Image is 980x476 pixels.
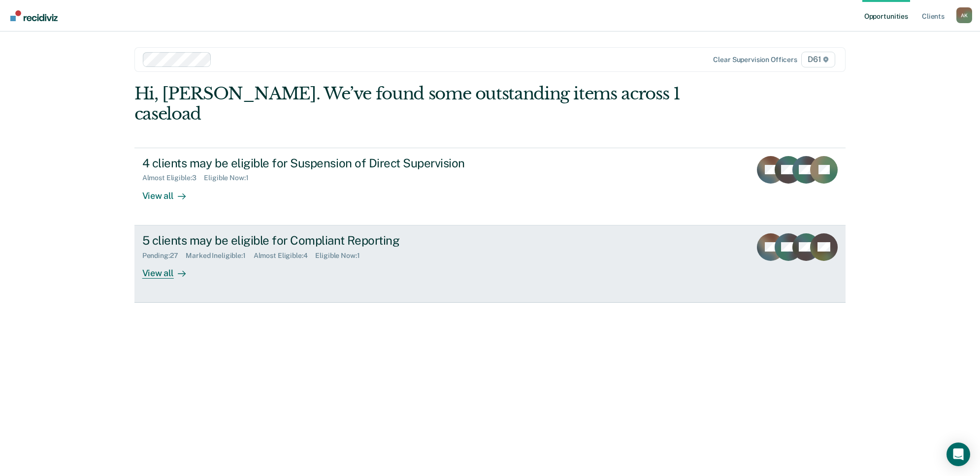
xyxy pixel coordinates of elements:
div: Eligible Now : 1 [204,174,256,182]
div: Clear supervision officers [713,56,797,64]
div: Almost Eligible : 3 [142,174,204,182]
img: Recidiviz [10,10,58,21]
div: Pending : 27 [142,252,186,260]
div: 4 clients may be eligible for Suspension of Direct Supervision [142,156,488,170]
a: 4 clients may be eligible for Suspension of Direct SupervisionAlmost Eligible:3Eligible Now:1View... [134,148,846,225]
a: 5 clients may be eligible for Compliant ReportingPending:27Marked Ineligible:1Almost Eligible:4El... [134,225,846,303]
div: Marked Ineligible : 1 [186,252,253,260]
div: A K [956,7,972,23]
div: Hi, [PERSON_NAME]. We’ve found some outstanding items across 1 caseload [134,84,704,124]
div: 5 clients may be eligible for Compliant Reporting [142,233,488,248]
div: View all [142,259,197,279]
button: Profile dropdown button [956,7,972,23]
div: Open Intercom Messenger [947,443,970,466]
span: D61 [801,52,835,67]
div: Almost Eligible : 4 [254,252,316,260]
div: Eligible Now : 1 [315,252,367,260]
div: View all [142,182,197,201]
